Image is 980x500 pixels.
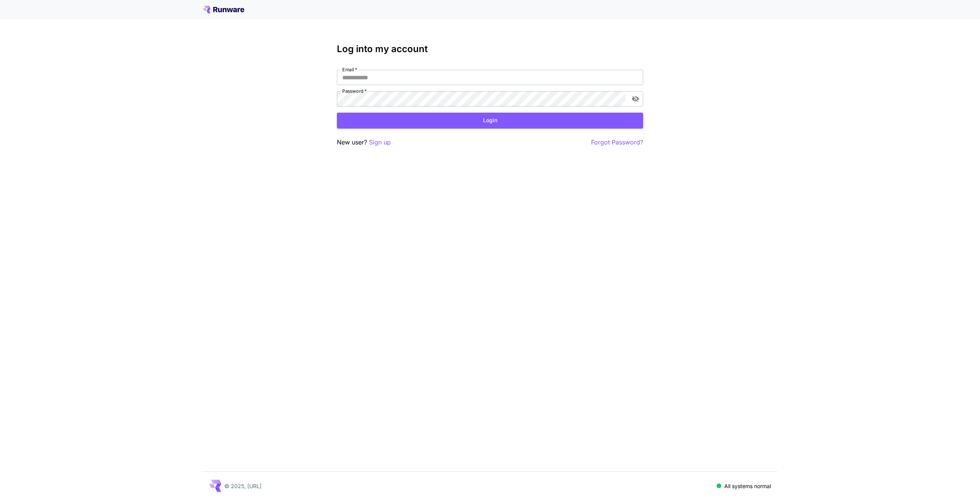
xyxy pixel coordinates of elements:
h3: Log into my account [337,44,643,54]
label: Password [342,88,367,94]
p: © 2025, [URL] [224,482,261,490]
button: Forgot Password? [591,138,643,147]
p: New user? [337,138,391,147]
button: Sign up [369,138,391,147]
button: Login [337,113,643,128]
button: toggle password visibility [629,92,642,106]
p: All systems normal [724,482,771,490]
label: Email [342,66,357,73]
